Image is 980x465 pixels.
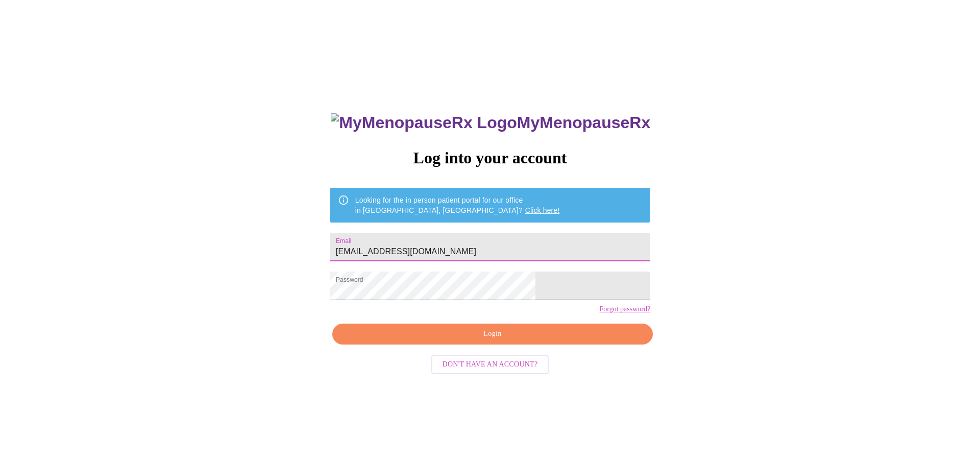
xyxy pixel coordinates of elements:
button: Login [332,324,653,345]
a: Click here! [525,206,560,214]
a: Forgot password? [599,305,650,313]
img: MyMenopauseRx Logo [331,113,517,132]
h3: MyMenopauseRx [331,113,650,132]
span: Login [344,328,641,340]
span: Don't have an account? [443,358,538,371]
button: Don't have an account? [431,355,549,375]
h3: Log into your account [330,149,650,167]
div: Looking for the in person patient portal for our office in [GEOGRAPHIC_DATA], [GEOGRAPHIC_DATA]? [355,191,560,219]
a: Don't have an account? [429,359,552,368]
